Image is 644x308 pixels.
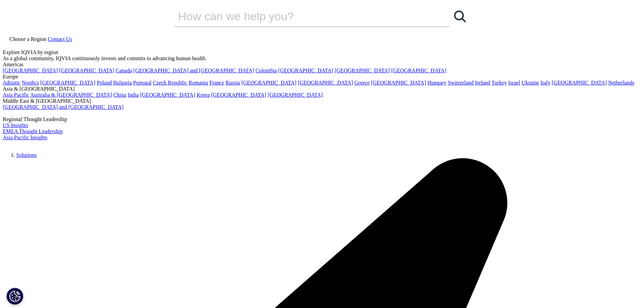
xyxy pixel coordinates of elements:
[3,68,58,73] a: [GEOGRAPHIC_DATA]
[16,152,37,158] a: Solutions
[541,80,550,86] a: Italy
[189,80,208,86] a: Romania
[508,80,521,86] a: Israel
[522,80,539,86] a: Ukraine
[475,80,490,86] a: Ireland
[448,80,473,86] a: Switzerland
[113,80,132,86] a: Bulgaria
[552,80,607,86] a: [GEOGRAPHIC_DATA]
[3,92,29,98] a: Asia Pacific
[133,80,151,86] a: Portugal
[298,80,353,86] a: [GEOGRAPHIC_DATA]
[391,68,446,73] a: [GEOGRAPHIC_DATA]
[116,68,132,73] a: Canada
[211,92,266,98] a: [GEOGRAPHIC_DATA]
[6,288,23,305] button: Cookies Settings
[3,74,641,80] div: Europe
[113,92,126,98] a: China
[3,135,47,140] a: Asia Pacific Insights
[140,92,195,98] a: [GEOGRAPHIC_DATA]
[174,6,430,26] input: Search
[40,80,95,86] a: [GEOGRAPHIC_DATA]
[278,68,333,73] a: [GEOGRAPHIC_DATA]
[97,80,112,86] a: Poland
[3,104,123,110] a: [GEOGRAPHIC_DATA] and [GEOGRAPHIC_DATA]
[492,80,507,86] a: Turkey
[454,10,466,22] svg: Search
[48,36,72,42] a: Contact Us
[133,68,254,73] a: [GEOGRAPHIC_DATA] and [GEOGRAPHIC_DATA]
[3,98,641,104] div: Middle East & [GEOGRAPHIC_DATA]
[153,80,187,86] a: Czech Republic
[127,92,139,98] a: India
[3,128,63,134] a: EMEA Thought Leadership
[59,68,114,73] a: [GEOGRAPHIC_DATA]
[22,80,39,86] a: Nordics
[268,92,323,98] a: [GEOGRAPHIC_DATA]
[3,116,641,122] div: Regional Thought Leadership
[241,80,296,86] a: [GEOGRAPHIC_DATA]
[3,122,28,128] a: US Insights
[371,80,426,86] a: [GEOGRAPHIC_DATA]
[3,55,641,62] div: As a global community, IQVIA continuously invests and commits to advancing human health.
[196,92,210,98] a: Korea
[3,86,641,92] div: Asia & [GEOGRAPHIC_DATA]
[30,92,112,98] a: Australia & [GEOGRAPHIC_DATA]
[3,62,641,68] div: Americas
[9,36,46,42] span: Choose a Region
[450,6,470,26] a: Search
[427,80,446,86] a: Hungary
[354,80,369,86] a: Greece
[225,80,240,86] a: Russia
[3,80,20,86] a: Adriatic
[3,49,641,55] div: Explore IQVIA by region
[335,68,390,73] a: [GEOGRAPHIC_DATA]
[608,80,634,86] a: Netherlands
[256,68,277,73] a: Colombia
[210,80,224,86] a: France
